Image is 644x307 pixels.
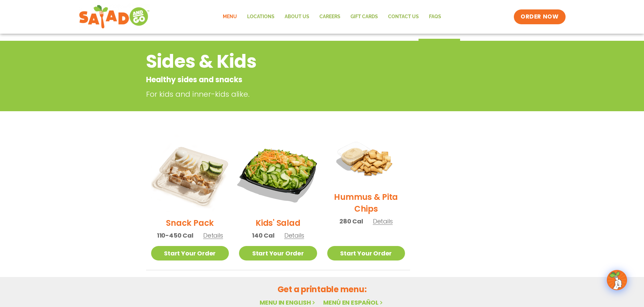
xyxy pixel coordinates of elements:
[607,271,626,289] img: wpChatIcon
[339,217,363,226] span: 280 Cal
[146,89,447,100] p: For kids and inner-kids alike.
[373,217,393,225] span: Details
[514,9,565,24] a: ORDER NOW
[242,9,280,25] a: Locations
[327,191,405,215] h2: Hummus & Pita Chips
[239,246,317,260] a: Start Your Order
[151,134,229,212] img: Product photo for Snack Pack
[203,231,223,240] span: Details
[146,283,498,295] h2: Get a printable menu:
[323,298,384,307] a: Menú en español
[284,231,304,240] span: Details
[327,134,405,186] img: Product photo for Hummus & Pita Chips
[232,127,324,219] img: Product photo for Kids’ Salad
[146,74,444,85] p: Healthy sides and snacks
[383,9,424,25] a: Contact Us
[79,3,150,30] img: new-SAG-logo-768×292
[314,9,345,25] a: Careers
[260,298,316,307] a: Menu in English
[146,48,444,75] h2: Sides & Kids
[157,231,193,240] span: 110-450 Cal
[280,9,314,25] a: About Us
[345,9,383,25] a: GIFT CARDS
[218,9,446,25] nav: Menu
[256,217,300,229] h2: Kids' Salad
[166,217,214,229] h2: Snack Pack
[151,246,229,260] a: Start Your Order
[424,9,446,25] a: FAQs
[252,231,275,240] span: 140 Cal
[327,246,405,260] a: Start Your Order
[521,13,558,21] span: ORDER NOW
[218,9,242,25] a: Menu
